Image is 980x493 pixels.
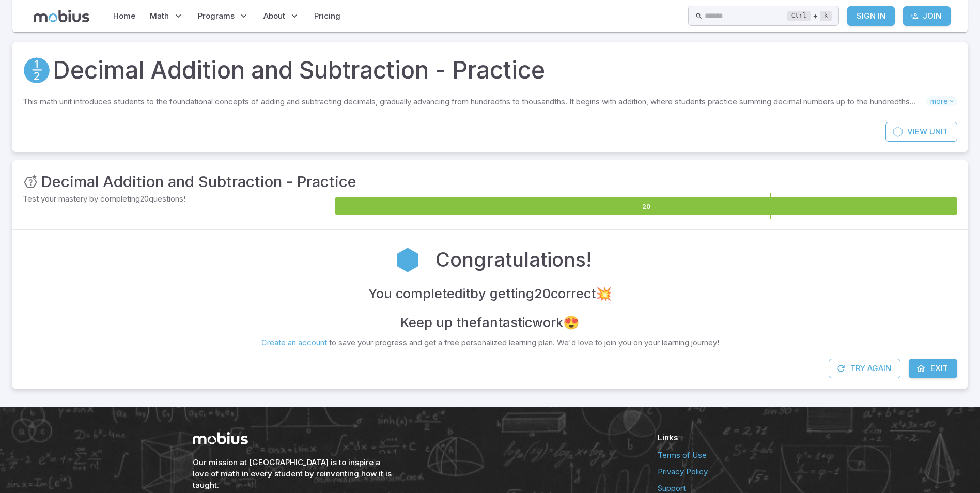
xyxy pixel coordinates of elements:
span: Programs [198,10,235,22]
h1: Decimal Addition and Subtraction - Practice [53,53,545,88]
a: Sign In [847,6,895,26]
a: Join [903,6,951,26]
span: Unit [929,126,948,137]
h4: You completed it by getting 20 correct 💥 [368,283,612,304]
a: Privacy Policy [658,466,788,477]
a: Pricing [311,4,344,28]
span: About [263,10,285,22]
a: Fractions/Decimals [23,56,51,84]
div: + [787,10,832,22]
span: View [907,126,927,137]
p: This math unit introduces students to the foundational concepts of adding and subtracting decimal... [23,96,926,107]
h6: Links [658,432,788,443]
a: Terms of Use [658,450,788,461]
kbd: Ctrl [787,11,811,21]
h6: Our mission at [GEOGRAPHIC_DATA] is to inspire a love of math in every student by reinventing how... [193,457,394,491]
p: to save your progress and get a free personalized learning plan. We'd love to join you on your le... [261,337,719,348]
a: ViewUnit [885,122,957,142]
button: Try Again [829,359,900,378]
a: Home [110,4,138,28]
span: Math [150,10,169,22]
p: Test your mastery by completing 20 questions! [23,193,333,205]
a: Create an account [261,337,327,347]
span: Exit [930,363,948,374]
h2: Congratulations! [435,245,592,274]
h4: Keep up the fantastic work 😍 [400,312,580,333]
a: Exit [909,359,957,378]
kbd: k [820,11,832,21]
h3: Decimal Addition and Subtraction - Practice [41,171,356,193]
